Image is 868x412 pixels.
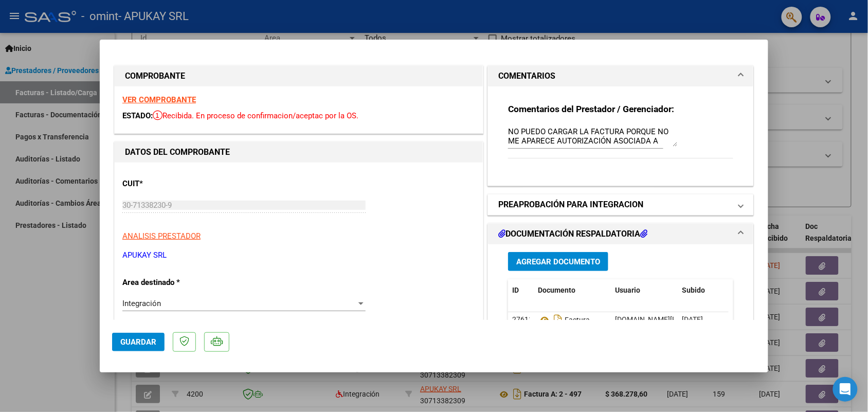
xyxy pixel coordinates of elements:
[120,337,156,347] span: Guardar
[125,147,230,157] strong: DATOS DEL COMPROBANTE
[125,71,185,81] strong: COMPROBANTE
[122,249,475,261] p: APUKAY SRL
[498,70,555,82] h1: COMENTARIOS
[488,194,753,215] mat-expansion-panel-header: PREAPROBACIÓN PARA INTEGRACION
[611,279,678,301] datatable-header-cell: Usuario
[153,111,358,120] span: Recibida. En proceso de confirmacion/aceptac por la OS.
[122,231,201,241] span: ANALISIS PRESTADOR
[508,252,608,271] button: Agregar Documento
[833,377,858,402] div: Open Intercom Messenger
[682,315,703,324] span: [DATE]
[488,224,753,244] mat-expansion-panel-header: DOCUMENTACIÓN RESPALDATORIA
[512,286,519,294] span: ID
[512,315,533,324] span: 27611
[488,86,753,186] div: COMENTARIOS
[122,277,228,289] p: Area destinado *
[516,257,600,266] span: Agregar Documento
[678,279,729,301] datatable-header-cell: Subido
[488,66,753,86] mat-expansion-panel-header: COMENTARIOS
[534,279,611,301] datatable-header-cell: Documento
[508,279,534,301] datatable-header-cell: ID
[498,228,647,240] h1: DOCUMENTACIÓN RESPALDATORIA
[122,299,161,308] span: Integración
[508,104,674,114] strong: Comentarios del Prestador / Gerenciador:
[538,286,575,294] span: Documento
[122,178,228,190] p: CUIT
[615,286,640,294] span: Usuario
[112,333,165,351] button: Guardar
[122,111,153,120] span: ESTADO:
[682,286,705,294] span: Subido
[122,95,196,104] a: VER COMPROBANTE
[498,199,643,211] h1: PREAPROBACIÓN PARA INTEGRACION
[538,316,590,324] span: Factura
